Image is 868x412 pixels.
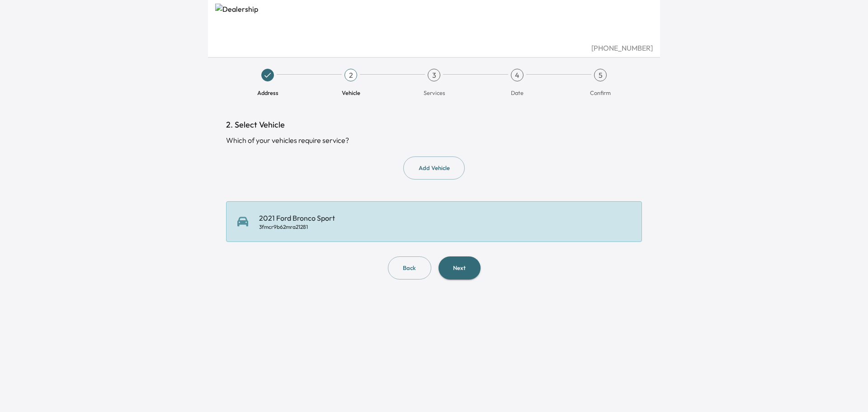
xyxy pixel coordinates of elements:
[403,156,465,180] button: Add Vehicle
[215,4,653,43] img: Dealership
[226,135,642,146] div: Which of your vehicles require service?
[424,89,445,97] span: Services
[594,69,607,81] div: 5
[590,89,611,97] span: Confirm
[259,223,335,231] div: 3fmcr9b62mra21281
[342,89,360,97] span: Vehicle
[215,43,653,53] div: [PHONE_NUMBER]
[226,118,642,131] h1: 2. Select Vehicle
[439,256,481,279] button: Next
[511,69,524,81] div: 4
[257,89,278,97] span: Address
[428,69,440,81] div: 3
[511,89,524,97] span: Date
[388,256,431,279] button: Back
[344,69,357,81] div: 2
[259,213,335,231] div: 2021 Ford Bronco Sport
